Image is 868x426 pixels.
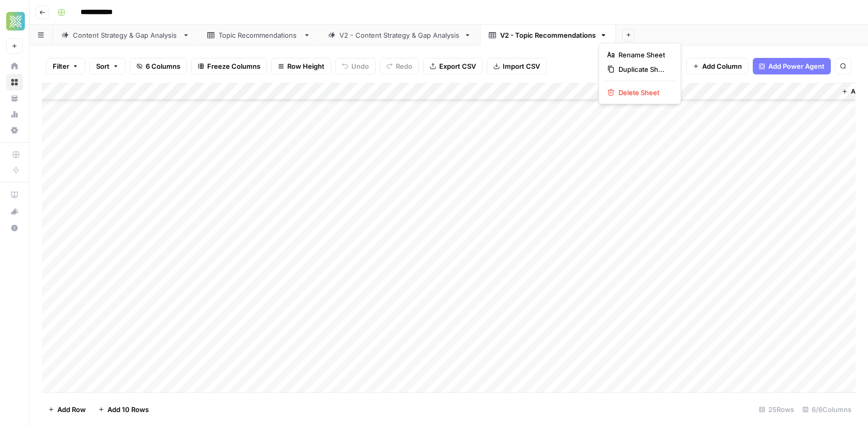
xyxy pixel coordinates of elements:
span: Row Height [287,61,324,71]
a: AirOps Academy [6,187,23,203]
button: Row Height [271,58,331,74]
span: Filter [53,61,69,71]
span: Import CSV [503,61,540,71]
div: What's new? [7,204,22,219]
button: Sort [89,58,126,74]
button: Filter [46,58,85,74]
button: Add Row [42,401,92,418]
button: 6 Columns [130,58,187,74]
span: 6 Columns [146,61,180,71]
button: Add Power Agent [753,58,831,74]
span: Undo [351,61,369,71]
div: Content Strategy & Gap Analysis [73,30,178,40]
span: Add Column [702,61,742,71]
a: Your Data [6,90,23,106]
div: 6/6 Columns [798,401,856,418]
button: Export CSV [423,58,483,74]
img: Xponent21 Logo [6,12,25,31]
button: Undo [335,58,376,74]
button: Workspace: Xponent21 [6,8,23,34]
button: Add Column [686,58,749,74]
a: Usage [6,106,23,123]
a: V2 - Topic Recommendations [480,25,616,45]
span: Add Row [57,404,86,415]
div: V2 - Topic Recommendations [500,30,596,40]
a: Home [6,58,23,74]
span: Duplicate Sheet [618,64,668,74]
span: Redo [396,61,412,71]
a: Content Strategy & Gap Analysis [53,25,198,45]
div: V2 - Content Strategy & Gap Analysis [339,30,460,40]
div: 25 Rows [755,401,798,418]
a: Settings [6,122,23,139]
button: Import CSV [487,58,547,74]
span: Freeze Columns [207,61,260,71]
span: Rename Sheet [618,50,668,60]
button: Help + Support [6,220,23,236]
button: Freeze Columns [191,58,267,74]
a: Browse [6,74,23,90]
button: What's new? [6,203,23,220]
button: Redo [380,58,419,74]
span: Export CSV [439,61,476,71]
div: Topic Recommendations [219,30,299,40]
span: Add 10 Rows [107,404,149,415]
a: V2 - Content Strategy & Gap Analysis [319,25,480,45]
span: Add Power Agent [768,61,825,71]
a: Topic Recommendations [198,25,319,45]
span: Sort [96,61,110,71]
span: Delete Sheet [618,87,668,98]
button: Add 10 Rows [92,401,155,418]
